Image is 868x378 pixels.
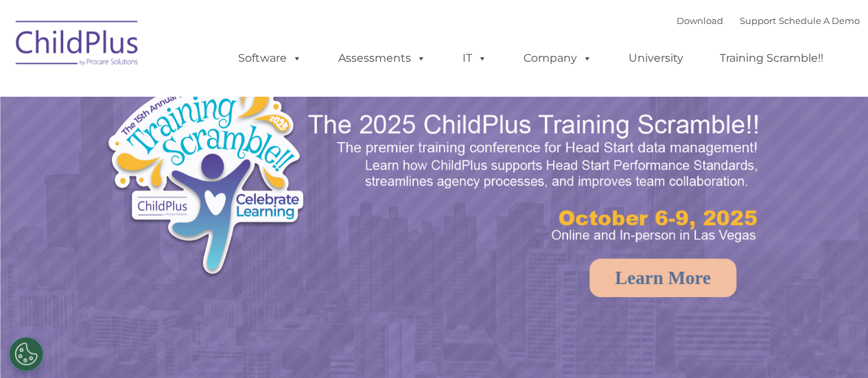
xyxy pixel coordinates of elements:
[589,259,736,297] a: Learn More
[740,15,776,26] a: Support
[9,337,43,371] button: Cookies Settings
[224,45,316,72] a: Software
[677,15,723,26] a: Download
[510,45,606,72] a: Company
[706,45,837,72] a: Training Scramble!!
[677,15,860,26] font: |
[325,45,440,72] a: Assessments
[779,15,860,26] a: Schedule A Demo
[9,11,146,80] img: ChildPlus by Procare Solutions
[449,45,501,72] a: IT
[615,45,697,72] a: University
